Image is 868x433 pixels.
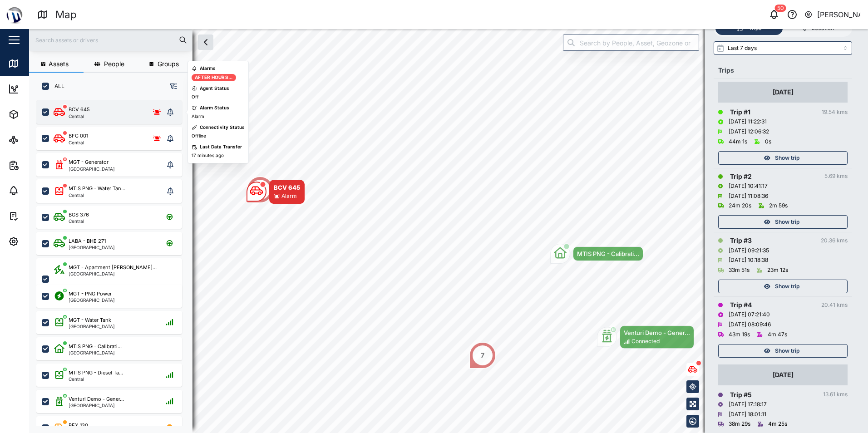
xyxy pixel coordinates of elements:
[69,343,122,350] div: MTIS PNG - Calibrati...
[69,324,115,329] div: [GEOGRAPHIC_DATA]
[729,420,750,428] div: 38m 29s
[49,61,69,67] span: Assets
[69,395,124,403] div: Venturi Demo - Gener...
[767,266,788,275] div: 23m 12s
[775,5,786,12] div: 50
[729,266,750,275] div: 33m 51s
[36,97,192,426] div: grid
[200,124,245,131] div: Connectivity Status
[35,33,187,47] input: Search assets or drivers
[729,138,747,146] div: 44m 1s
[24,109,52,119] div: Assets
[69,245,115,250] div: [GEOGRAPHIC_DATA]
[104,61,124,67] span: People
[773,370,794,380] div: [DATE]
[729,118,767,126] div: [DATE] 11:22:31
[729,246,769,255] div: [DATE] 09:21:35
[69,219,89,223] div: Central
[192,93,199,101] div: Off
[69,377,123,381] div: Central
[5,5,25,25] img: Main Logo
[24,84,64,94] div: Dashboard
[804,8,861,21] button: [PERSON_NAME]
[247,176,274,203] div: Map marker
[69,114,90,118] div: Central
[192,152,224,159] div: 17 minutes ago
[24,236,56,246] div: Settings
[69,316,111,324] div: MGT - Water Tank
[274,183,300,192] div: BCV 645
[192,113,204,120] div: Alarm
[577,249,639,258] div: MTIS PNG - Calibrati...
[768,420,787,428] div: 4m 25s
[775,344,799,357] span: Show trip
[729,320,771,329] div: [DATE] 08:09:46
[469,342,496,369] div: Map marker
[730,172,752,182] div: Trip # 2
[718,280,848,293] button: Show trip
[729,182,768,191] div: [DATE] 10:41:17
[281,192,297,201] div: Alarm
[69,271,157,276] div: [GEOGRAPHIC_DATA]
[824,172,848,181] div: 5.69 kms
[822,108,848,117] div: 19.54 kms
[24,211,49,221] div: Tasks
[69,167,115,171] div: [GEOGRAPHIC_DATA]
[718,65,848,75] div: Trips
[69,158,108,166] div: MGT - Generator
[775,280,799,293] span: Show trip
[69,140,88,145] div: Central
[729,310,770,319] div: [DATE] 07:21:40
[624,328,690,337] div: Venturi Demo - Gener...
[69,193,125,197] div: Central
[69,403,124,408] div: [GEOGRAPHIC_DATA]
[247,180,305,204] div: Map marker
[821,301,848,310] div: 20.41 kms
[158,61,179,67] span: Groups
[69,211,89,219] div: BGS 376
[729,202,751,210] div: 24m 20s
[69,290,112,298] div: MGT - PNG Power
[730,236,752,246] div: Trip # 3
[55,7,77,23] div: Map
[714,41,852,55] input: Select range
[729,192,768,201] div: [DATE] 11:08:36
[729,256,768,265] div: [DATE] 10:18:38
[773,87,794,97] div: [DATE]
[69,298,115,302] div: [GEOGRAPHIC_DATA]
[200,143,242,151] div: Last Data Transfer
[729,400,767,409] div: [DATE] 17:18:17
[69,132,88,140] div: BFC 001
[69,422,88,429] div: BEX 130
[718,215,848,229] button: Show trip
[24,186,52,196] div: Alarms
[718,344,848,358] button: Show trip
[49,83,64,90] label: ALL
[597,325,694,349] div: Map marker
[563,34,699,51] input: Search by People, Asset, Geozone or Place
[69,106,90,113] div: BCV 645
[730,390,752,400] div: Trip # 5
[24,135,45,145] div: Sites
[200,85,229,92] div: Agent Status
[817,9,861,20] div: [PERSON_NAME]
[730,300,752,310] div: Trip # 4
[69,369,123,377] div: MTIS PNG - Diesel Ta...
[24,59,44,69] div: Map
[69,350,122,355] div: [GEOGRAPHIC_DATA]
[481,350,484,360] div: 7
[200,65,216,72] div: Alarms
[775,216,799,228] span: Show trip
[768,330,787,339] div: 4m 47s
[69,185,125,192] div: MTIS PNG - Water Tan...
[24,160,54,170] div: Reports
[631,337,660,346] div: Connected
[192,133,206,140] div: Offline
[730,107,750,117] div: Trip # 1
[765,138,771,146] div: 0s
[550,244,643,264] div: Map marker
[29,29,868,433] canvas: Map
[729,410,766,419] div: [DATE] 18:01:11
[823,390,848,399] div: 13.61 kms
[821,236,848,245] div: 20.36 kms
